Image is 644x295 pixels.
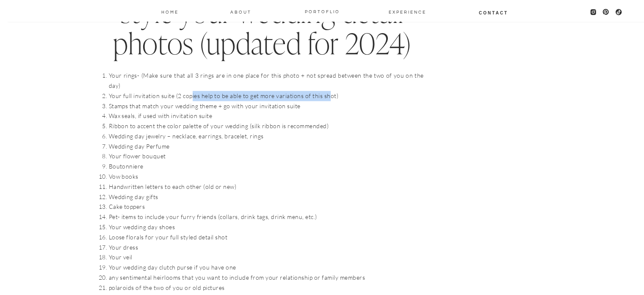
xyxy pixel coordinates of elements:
li: polaroids of the two of you or old pictures [109,283,424,293]
li: Your full invitation suite (2 copies help to be able to get more variations of this shot) [109,91,424,101]
li: Loose florals for your full styled detail shot [109,232,424,242]
li: any sentimental heirlooms that you want to include from your relationship or family members [109,273,424,283]
li: Your flower bouquet [109,151,424,161]
li: Your wedding day clutch purse if you have one [109,262,424,273]
li: Wax seals, if used with invitation suite [109,111,424,121]
li: Handwritten letters to each other (old or new) [109,182,424,192]
a: About [230,8,252,15]
li: Stamps that match your wedding theme + go with your invitation suite [109,101,424,111]
a: Home [161,8,180,15]
li: Your wedding day shoes [109,222,424,232]
li: Ribbon to accent the color palette of your wedding (silk ribbon is recommended) [109,121,424,131]
li: Your veil [109,252,424,262]
a: EXPERIENCE [389,8,420,15]
li: Cake toppers [109,202,424,212]
a: PORTOFLIO [301,8,343,14]
li: Boutonniere [109,161,424,171]
li: Wedding day jewelry – necklace, earrings, bracelet, rings [109,131,424,141]
li: Your dress [109,242,424,253]
li: Pet- items to include your furry friends (collars, drink tags, drink menu, etc.) [109,212,424,222]
li: Vow books [109,171,424,182]
li: Wedding day Perfume [109,141,424,152]
li: Your rings- (Make sure that all 3 rings are in one place for this photo + not spread between the ... [109,70,424,91]
li: Wedding day gifts [109,192,424,202]
a: Contact [478,9,509,16]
